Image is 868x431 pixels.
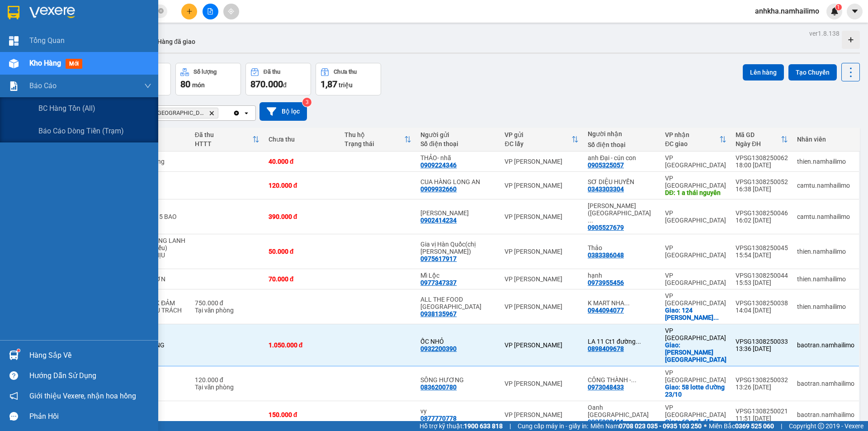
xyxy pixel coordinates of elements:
div: CÔNG THÀNH - lotte Nha Trang [588,376,656,384]
span: Cung cấp máy in - giấy in: [518,421,588,431]
div: anh Đại - cún con [588,154,656,161]
svg: Clear all [233,109,240,117]
button: aim [223,4,239,19]
div: VP [GEOGRAPHIC_DATA] [665,154,726,169]
span: ... [713,314,719,321]
img: solution-icon [9,81,19,91]
div: VPSG1308250062 [736,154,788,161]
sup: 1 [835,4,842,10]
div: thien.namhailimo [797,275,854,283]
div: VP [PERSON_NAME] [505,213,579,220]
div: ĐC lấy [505,140,571,147]
span: anhkha.namhailimo [748,5,826,17]
div: Người gửi [420,131,495,138]
div: Số lượng [193,69,217,75]
div: camtu.namhailimo [797,182,854,189]
button: Số lượng80món [175,63,241,95]
div: baotran.namhailimo [797,341,854,349]
div: Giao: Khu vĩnh điền trung [665,341,726,363]
div: 13:36 [DATE] [736,345,788,352]
span: Báo cáo dòng tiền (trạm) [38,125,124,137]
div: VP [PERSON_NAME] [505,275,579,283]
div: VP [GEOGRAPHIC_DATA] [665,369,726,384]
span: copyright [818,423,824,429]
div: Giao: 124 BẠCH ĐẰNG TÂN TIẾN NHA TRANG [665,307,726,321]
div: VP [GEOGRAPHIC_DATA] [665,272,726,286]
div: hạnh [588,272,656,279]
div: KHÁNH NGỌC (NHA TRANG) [588,202,656,224]
span: Báo cáo [29,80,57,91]
span: ... [636,338,641,345]
span: Miền Nam [590,421,702,431]
div: VP [PERSON_NAME] [505,248,579,255]
strong: 0369 525 060 [735,422,774,430]
div: 15:53 [DATE] [736,279,788,286]
div: 14:04 [DATE] [736,307,788,314]
div: Đã thu [264,69,280,75]
div: Hàng sắp về [29,349,151,362]
span: Tổng Quan [29,35,65,46]
th: Toggle SortBy [190,128,264,152]
img: logo-vxr [8,6,19,19]
div: vy [420,407,495,415]
div: 0905933411 [588,418,624,426]
span: Miền Bắc [709,421,774,431]
div: VPSG1308250033 [736,338,788,345]
span: notification [9,392,18,400]
sup: 1 [17,349,20,352]
div: 0905527679 [588,224,624,231]
div: 120.000 đ [195,376,259,384]
div: camtu.namhailimo [797,213,854,220]
div: Tại văn phòng [195,384,259,391]
span: VP Nha Trang [147,109,205,117]
button: Tạo Chuyến [788,64,837,81]
div: VP gửi [505,131,571,138]
div: 0973955456 [588,279,624,286]
div: 16:38 [DATE] [736,185,788,193]
span: 80 [180,79,190,90]
span: message [9,412,18,421]
div: Chưa thu [269,136,335,143]
div: Số điện thoại [420,140,495,147]
div: ỐC NHỎ [420,338,495,345]
img: warehouse-icon [9,59,19,68]
div: VPSG1308250044 [736,272,788,279]
div: Phản hồi [29,410,151,423]
div: 150.000 đ [269,411,335,418]
div: K MART NHA TRANG [588,299,656,307]
div: 0977347337 [420,279,457,286]
div: VP [GEOGRAPHIC_DATA] [665,404,726,418]
div: Mã GD [736,131,781,138]
div: 0905325057 [588,161,624,169]
button: Đã thu870.000đ [245,63,311,95]
span: triệu [339,81,353,89]
div: 15:54 [DATE] [736,251,788,259]
span: aim [228,8,234,14]
th: Toggle SortBy [500,128,583,152]
span: 1,87 [321,79,337,90]
div: 390.000 đ [269,213,335,220]
div: 40.000 đ [269,158,335,165]
span: ... [624,299,630,307]
span: Hỗ trợ kỹ thuật: [420,421,503,431]
div: 13:26 [DATE] [736,384,788,391]
span: | [781,421,782,431]
div: 70.000 đ [269,275,335,283]
div: VP [GEOGRAPHIC_DATA] [665,175,726,189]
button: Lên hàng [743,64,784,81]
span: ... [588,217,593,224]
button: file-add [203,4,218,19]
div: Oanh Nha Trang [588,404,656,418]
div: Chưa thu [334,69,357,75]
span: mới [66,59,82,69]
div: 1.050.000 đ [269,341,335,349]
div: Tạo kho hàng mới [842,31,860,49]
div: Tại văn phòng [195,307,259,314]
th: Toggle SortBy [340,128,416,152]
div: thien.namhailimo [797,248,854,255]
span: ... [631,376,637,384]
div: Thu hộ [344,131,404,138]
span: món [192,81,205,89]
span: ⚪️ [704,424,707,428]
div: 0975617917 [420,255,457,262]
